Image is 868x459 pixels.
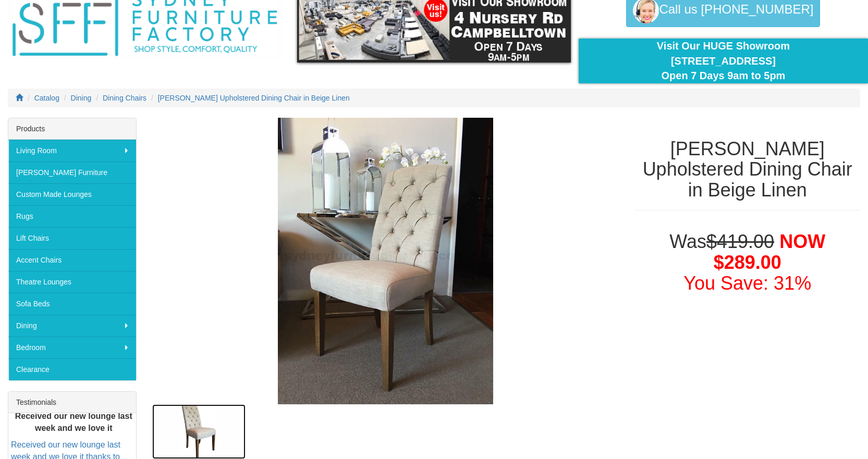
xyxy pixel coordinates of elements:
[8,293,136,315] a: Sofa Beds
[8,140,136,162] a: Living Room
[8,118,136,140] div: Products
[8,249,136,271] a: Accent Chairs
[8,183,136,205] a: Custom Made Lounges
[634,139,860,201] h1: [PERSON_NAME] Upholstered Dining Chair in Beige Linen
[8,358,136,380] a: Clearance
[634,231,860,293] h1: Was
[714,231,825,273] span: NOW $289.00
[103,94,146,102] a: Dining Chairs
[8,271,136,293] a: Theatre Lounges
[8,205,136,227] a: Rugs
[8,392,136,413] div: Testimonials
[586,39,860,83] div: Visit Our HUGE Showroom [STREET_ADDRESS] Open 7 Days 9am to 5pm
[8,227,136,249] a: Lift Chairs
[706,231,774,252] del: $419.00
[15,411,132,432] b: Received our new lounge last week and we love it
[158,94,350,102] a: [PERSON_NAME] Upholstered Dining Chair in Beige Linen
[71,94,92,102] a: Dining
[34,94,59,102] a: Catalog
[8,337,136,358] a: Bedroom
[683,272,811,294] font: You Save: 31%
[8,162,136,183] a: [PERSON_NAME] Furniture
[8,315,136,337] a: Dining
